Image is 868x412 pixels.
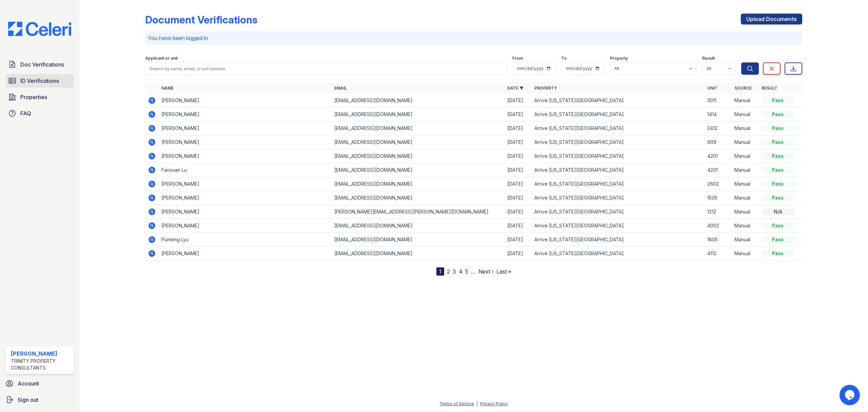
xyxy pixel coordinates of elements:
[159,177,332,191] td: [PERSON_NAME]
[145,14,257,26] div: Document Verifications
[762,181,794,187] div: Pass
[507,86,524,91] a: Date ▼
[705,108,732,121] td: 1414
[505,149,532,163] td: [DATE]
[732,177,759,191] td: Manual
[447,268,450,275] a: 2
[762,236,794,243] div: Pass
[762,86,777,91] a: Result
[705,177,732,191] td: 2602
[505,233,532,247] td: [DATE]
[734,86,752,91] a: Source
[18,396,38,404] span: Sign out
[18,379,39,388] span: Account
[332,163,505,177] td: [EMAIL_ADDRESS][DOMAIN_NAME]
[161,86,174,91] a: Name
[762,139,794,146] div: Pass
[159,149,332,163] td: [PERSON_NAME]
[20,60,64,69] span: Doc Verifications
[332,191,505,205] td: [EMAIL_ADDRESS][DOMAIN_NAME]
[159,108,332,121] td: [PERSON_NAME]
[705,219,732,233] td: 4002
[480,401,508,406] a: Privacy Policy
[20,109,31,117] span: FAQ
[11,358,71,371] div: Trinity Property Consultants
[5,90,74,104] a: Properties
[496,268,511,275] a: Last »
[762,194,794,201] div: Pass
[465,268,468,275] a: 5
[3,22,77,36] img: CE_Logo_Blue-a8612792a0a2168367f1c8372b55b34899dd931a85d93a1a3d3e32e68fde9ad4.png
[332,94,505,108] td: [EMAIL_ADDRESS][DOMAIN_NAME]
[332,108,505,121] td: [EMAIL_ADDRESS][DOMAIN_NAME]
[3,377,77,390] a: Account
[332,219,505,233] td: [EMAIL_ADDRESS][DOMAIN_NAME]
[505,247,532,261] td: [DATE]
[532,94,705,108] td: Arrive [US_STATE][GEOGRAPHIC_DATA]
[532,191,705,205] td: Arrive [US_STATE][GEOGRAPHIC_DATA]
[732,247,759,261] td: Manual
[532,108,705,121] td: Arrive [US_STATE][GEOGRAPHIC_DATA]
[505,191,532,205] td: [DATE]
[20,93,47,101] span: Properties
[532,233,705,247] td: Arrive [US_STATE][GEOGRAPHIC_DATA]
[702,56,715,61] label: Result
[532,163,705,177] td: Arrive [US_STATE][GEOGRAPHIC_DATA]
[532,205,705,219] td: Arrive [US_STATE][GEOGRAPHIC_DATA]
[610,56,628,61] label: Property
[505,94,532,108] td: [DATE]
[762,111,794,118] div: Pass
[159,219,332,233] td: [PERSON_NAME]
[532,219,705,233] td: Arrive [US_STATE][GEOGRAPHIC_DATA]
[159,163,332,177] td: Fanxuan Lu
[159,121,332,135] td: [PERSON_NAME]
[11,350,71,358] div: [PERSON_NAME]
[148,34,800,42] p: You have been logged in
[705,149,732,163] td: 4201
[732,233,759,247] td: Manual
[705,233,732,247] td: 1805
[332,205,505,219] td: [PERSON_NAME][EMAIL_ADDRESS][PERSON_NAME][DOMAIN_NAME]
[505,177,532,191] td: [DATE]
[3,393,77,407] a: Sign out
[332,233,505,247] td: [EMAIL_ADDRESS][DOMAIN_NAME]
[471,267,476,276] span: …
[732,121,759,135] td: Manual
[20,77,59,85] span: ID Verifications
[732,135,759,149] td: Manual
[332,121,505,135] td: [EMAIL_ADDRESS][DOMAIN_NAME]
[5,107,74,120] a: FAQ
[145,56,178,61] label: Applicant or unit
[705,191,732,205] td: 1505
[732,94,759,108] td: Manual
[505,219,532,233] td: [DATE]
[459,268,462,275] a: 4
[732,108,759,121] td: Manual
[505,108,532,121] td: [DATE]
[534,86,557,91] a: Property
[159,135,332,149] td: [PERSON_NAME]
[332,247,505,261] td: [EMAIL_ADDRESS][DOMAIN_NAME]
[453,268,456,275] a: 3
[732,149,759,163] td: Manual
[332,135,505,149] td: [EMAIL_ADDRESS][DOMAIN_NAME]
[762,167,794,173] div: Pass
[478,268,494,275] a: Next ›
[532,247,705,261] td: Arrive [US_STATE][GEOGRAPHIC_DATA]
[762,250,794,257] div: Pass
[762,125,794,132] div: Pass
[5,58,74,71] a: Doc Verifications
[505,135,532,149] td: [DATE]
[705,163,732,177] td: 4201
[705,205,732,219] td: 1212
[334,86,347,91] a: Email
[762,208,794,215] div: N/A
[5,74,74,88] a: ID Verifications
[332,149,505,163] td: [EMAIL_ADDRESS][DOMAIN_NAME]
[762,153,794,160] div: Pass
[561,56,567,61] label: To
[705,121,732,135] td: 2412
[476,401,478,406] div: |
[532,149,705,163] td: Arrive [US_STATE][GEOGRAPHIC_DATA]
